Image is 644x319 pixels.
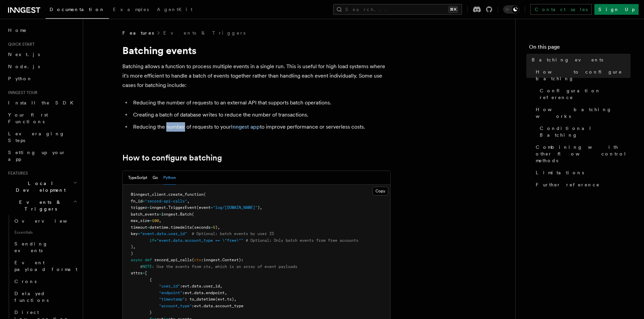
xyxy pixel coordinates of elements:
span: Features [5,171,28,176]
span: ( [203,192,206,197]
a: Combining with other flow control methods [533,141,631,167]
span: . [166,192,168,197]
span: Delayed functions [14,291,49,303]
span: "log/[DOMAIN_NAME]" [213,205,257,210]
a: Inngest app [231,124,260,130]
a: Install the SDK [5,97,79,109]
span: : [182,290,185,295]
span: Conditional Batching [540,125,631,138]
span: "account_type" [159,304,192,308]
a: How to configure batching [533,66,631,85]
span: ), [215,225,220,230]
span: data [194,290,203,295]
span: ) [131,251,133,256]
span: NOTE [142,264,152,269]
span: "endpoint" [159,290,182,295]
button: TypeScript [128,171,147,185]
span: Sending events [14,241,48,253]
a: Events & Triggers [163,30,245,36]
span: Install the SDK [8,100,77,105]
button: Copy [372,187,388,195]
button: Search...⌘K [333,4,462,15]
span: account_type [215,304,243,308]
span: "event.data.account_type == \"free\"" [157,238,243,243]
span: data [192,284,201,288]
a: Python [5,73,79,85]
span: user_id [203,284,220,288]
a: Crons [12,275,79,287]
span: { [150,277,152,282]
span: (evt.ts), [215,297,236,302]
a: Limitations [533,167,631,179]
span: . [189,284,192,288]
a: Overview [12,215,79,227]
a: Conditional Batching [537,122,631,141]
button: Events & Triggers [5,196,79,215]
a: Event payload format [12,257,79,275]
a: Delayed functions [12,287,79,306]
a: Leveraging Steps [5,128,79,146]
a: Batching events [529,54,631,66]
span: AgentKit [157,7,192,12]
span: . [203,290,206,295]
span: ), [257,205,262,210]
a: Setting up your app [5,146,79,165]
a: Next.js [5,48,79,60]
a: Further reference [533,179,631,191]
span: How batching works [536,106,631,120]
span: datetime. [150,225,171,230]
span: # Optional: Only batch events from free accounts [246,238,358,243]
span: @inngest_client [131,192,166,197]
span: How to configure batching [536,69,631,82]
a: Sending events [12,238,79,257]
span: "timestamp" [159,297,185,302]
span: . [201,284,203,288]
span: ctx [194,258,201,262]
span: Overview [14,218,83,224]
span: Limitations [536,169,584,176]
span: key [131,231,138,236]
span: = [211,225,213,230]
span: (seconds [192,225,211,230]
span: endpoint [206,290,225,295]
span: Batching events [532,56,603,63]
span: Event payload format [14,260,77,272]
span: : [192,304,194,308]
span: fn_id [131,199,142,203]
span: = [147,205,150,210]
span: = [142,199,145,203]
span: ( [192,212,194,217]
span: : [180,284,182,288]
li: Reducing the number of requests to an external API that supports batch operations. [131,98,391,107]
button: Local Development [5,177,79,196]
span: ), [131,244,135,249]
span: # Optional: batch events by user ID [192,231,274,236]
h4: On this page [529,43,631,54]
span: . [192,290,194,295]
span: inngest [203,258,220,262]
span: = [211,205,213,210]
span: , [220,284,222,288]
span: Python [8,76,33,81]
span: Essentials [12,227,79,238]
span: Node.js [8,64,40,69]
span: evt [185,290,192,295]
span: : Use the events from ctx, which is an array of event payloads [152,264,297,269]
span: . [201,304,203,308]
span: evt [194,304,201,308]
span: record_api_calls [154,258,192,262]
span: Leveraging Steps [8,131,65,143]
span: ( [192,258,194,262]
span: Features [122,30,154,36]
span: "user_id" [159,284,180,288]
span: = [138,231,140,236]
span: Further reference [536,181,600,188]
span: Events & Triggers [5,199,73,212]
span: inngest. [150,205,168,210]
button: Go [153,171,158,185]
span: "record-api-calls" [145,199,187,203]
span: : [201,258,203,262]
a: How to configure batching [122,153,222,163]
span: batch_events [131,212,159,217]
a: AgentKit [153,2,196,18]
